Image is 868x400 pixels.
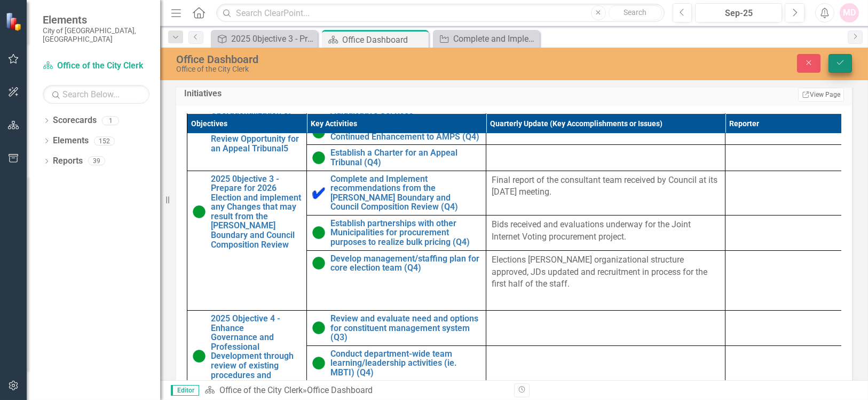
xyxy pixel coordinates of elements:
[609,5,662,20] button: Search
[43,85,149,104] input: Search Below...
[798,88,844,102] a: View Page
[312,257,325,270] img: Proceeding as Anticipated
[102,116,119,125] div: 1
[53,114,97,127] a: Scorecards
[211,314,301,398] a: 2025 Objective 4 - Enhance Governance and Professional Development through review of existing pro...
[193,205,206,218] img: Proceeding as Anticipated
[312,151,325,164] img: Proceeding as Anticipated
[330,219,480,247] a: Establish partnerships with other Municipalities for procurement purposes to realize bulk pricing...
[330,174,480,212] a: Complete and Implement recommendations from the [PERSON_NAME] Boundary and Council Composition Re...
[307,385,373,395] div: Office Dashboard
[231,32,315,45] div: 2025 0bjective 3 - Prepare for 2026 Election and implement any Changes that may result from the [...
[216,4,664,22] input: Search ClearPoint...
[695,3,782,22] button: Sep-25
[492,219,720,243] p: Bids received and evaluations underway for the Joint Internet Voting procurement project.
[436,32,537,45] a: Complete and Implement recommendations from the [PERSON_NAME] Boundary and Council Composition Re...
[330,314,480,342] a: Review and evaluate need and options for constituent management system (Q3)
[43,26,149,44] small: City of [GEOGRAPHIC_DATA], [GEOGRAPHIC_DATA]
[214,32,315,45] a: 2025 0bjective 3 - Prepare for 2026 Election and implement any Changes that may result from the [...
[88,157,105,166] div: 39
[840,3,859,22] button: MD
[699,7,778,20] div: Sep-25
[43,60,149,72] a: Office of the City Clerk
[211,174,301,250] a: 2025 0bjective 3 - Prepare for 2026 Election and implement any Changes that may result from the [...
[193,350,206,363] img: Proceeding as Anticipated
[624,8,646,17] span: Search
[330,254,480,273] a: Develop management/staffing plan for core election team (Q4)
[204,384,506,397] div: »
[5,12,24,31] img: ClearPoint Strategy
[171,385,199,396] span: Editor
[176,65,552,73] div: Office of the City Clerk
[176,53,552,65] div: Office Dashboard
[492,174,720,199] p: Final report of the consultant team received by Council at its [DATE] meeting.
[43,13,149,26] span: Elements
[330,122,480,141] a: Collaborate with BCLPS and Legal on Continued Enhancement to AMPS (Q4)
[492,254,720,293] p: Elections [PERSON_NAME] organizational structure approved, JDs updated and recruitment in process...
[312,226,325,239] img: Proceeding as Anticipated
[94,136,115,145] div: 152
[312,357,325,370] img: Proceeding as Anticipated
[219,385,303,395] a: Office of the City Clerk
[453,32,537,45] div: Complete and Implement recommendations from the [PERSON_NAME] Boundary and Council Composition Re...
[184,89,470,98] h3: Initiatives
[211,87,301,153] a: 2025 Objective 2 - Continue the Operationalization of the Adjudicative Services Division and Revi...
[330,349,480,378] a: Conduct department-wide team learning/leadership activities (ie. MBTI) (Q4)
[53,155,83,167] a: Reports
[312,321,325,334] img: Proceeding as Anticipated
[53,135,89,147] a: Elements
[312,187,325,199] img: Complete
[342,33,426,47] div: Office Dashboard
[330,148,480,167] a: Establish a Charter for an Appeal Tribunal (Q4)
